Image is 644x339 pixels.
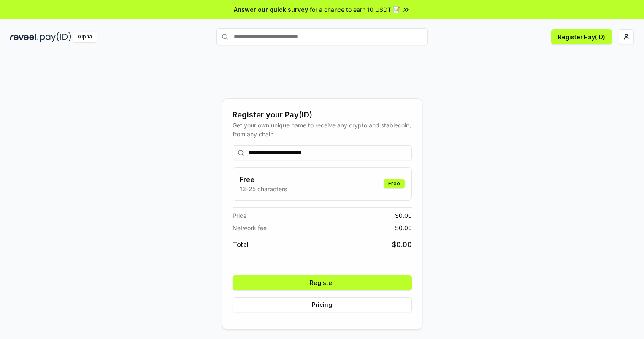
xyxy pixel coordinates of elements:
[233,121,412,138] div: Get your own unique name to receive any crypto and stablecoin, from any chain
[233,223,267,232] span: Network fee
[10,32,38,42] img: reveel_dark
[233,211,246,220] span: Price
[392,239,412,250] span: $ 0.00
[395,211,412,220] span: $ 0.00
[310,5,400,14] span: for a chance to earn 10 USDT 📝
[240,174,287,184] h3: Free
[233,109,412,121] div: Register your Pay(ID)
[384,179,405,188] div: Free
[395,223,412,232] span: $ 0.00
[233,239,249,250] span: Total
[40,32,71,42] img: pay_id
[233,275,412,290] button: Register
[233,297,412,312] button: Pricing
[240,184,287,193] p: 13-25 characters
[234,5,308,14] span: Answer our quick survey
[551,29,612,44] button: Register Pay(ID)
[73,32,97,42] div: Alpha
